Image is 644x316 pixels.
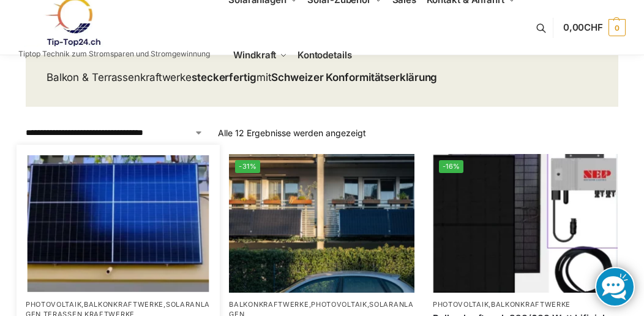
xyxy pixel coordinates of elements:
[298,49,352,61] span: Kontodetails
[584,21,603,33] span: CHF
[293,28,357,83] a: Kontodetails
[228,28,293,83] a: Windkraft
[218,126,366,139] p: Alle 12 Ergebnisse werden angezeigt
[28,155,209,292] img: Solaranlage für den kleinen Balkon
[229,154,414,293] a: -31%2 Balkonkraftwerke
[311,300,367,309] a: Photovoltaik
[563,21,603,33] span: 0,00
[491,300,571,309] a: Balkonkraftwerke
[433,154,618,293] a: -16%Bificiales Hochleistungsmodul
[433,300,489,309] a: Photovoltaik
[26,300,81,309] a: Photovoltaik
[233,49,276,61] span: Windkraft
[608,19,626,36] span: 0
[433,300,618,309] p: ,
[229,300,309,309] a: Balkonkraftwerke
[18,50,210,58] p: Tiptop Technik zum Stromsparen und Stromgewinnung
[47,70,438,86] p: Balkon & Terrassenkraftwerke mit
[26,126,203,139] select: Shop-Reihenfolge
[192,71,256,83] strong: steckerfertig
[433,154,618,293] img: Bificiales Hochleistungsmodul
[84,300,163,309] a: Balkonkraftwerke
[229,154,414,293] img: 2 Balkonkraftwerke
[563,9,626,46] a: 0,00CHF 0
